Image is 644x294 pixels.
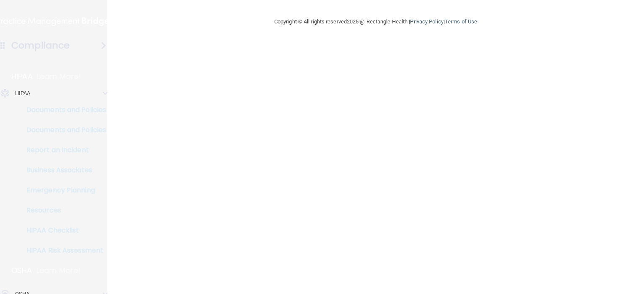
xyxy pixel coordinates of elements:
p: Documents and Policies [5,106,120,114]
p: HIPAA [15,88,31,98]
p: HIPAA Checklist [5,226,120,235]
p: Learn More! [36,266,81,276]
p: Report an Incident [5,146,120,154]
div: Copyright © All rights reserved 2025 @ Rectangle Health | | [223,8,529,35]
a: Privacy Policy [410,18,443,25]
p: HIPAA Risk Assessment [5,246,120,255]
p: HIPAA [11,72,33,82]
p: Documents and Policies [5,126,120,134]
p: Business Associates [5,166,120,174]
a: Terms of Use [445,18,477,25]
h4: Compliance [11,40,70,51]
p: Resources [5,206,120,215]
p: Emergency Planning [5,186,120,194]
p: OSHA [11,266,32,276]
p: Learn More! [37,72,81,82]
